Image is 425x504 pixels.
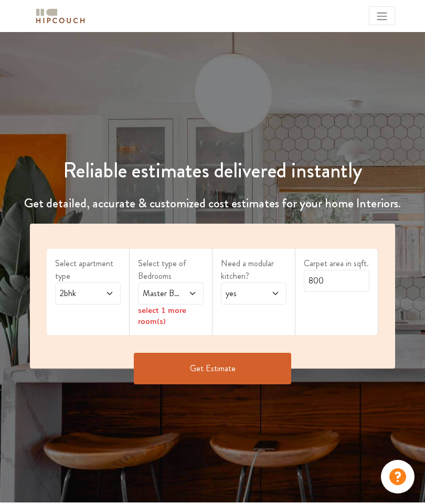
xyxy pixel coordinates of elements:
span: yes [224,287,265,300]
label: Need a modular kitchen? [221,257,286,282]
button: Get Estimate [134,353,291,384]
label: Carpet area in sqft. [304,257,369,270]
div: select 1 more room(s) [138,304,204,327]
label: Select apartment type [55,257,121,282]
span: Master Bedroom [141,287,183,300]
span: logo-horizontal.svg [34,4,87,28]
label: Select type of Bedrooms [138,257,204,282]
input: Enter area sqft [304,270,369,292]
h4: Get detailed, accurate & customized cost estimates for your home Interiors. [6,196,419,211]
h1: Reliable estimates delivered instantly [6,158,419,183]
button: Toggle navigation [369,6,395,25]
span: 2bhk [58,287,100,300]
img: logo-horizontal.svg [34,7,87,25]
